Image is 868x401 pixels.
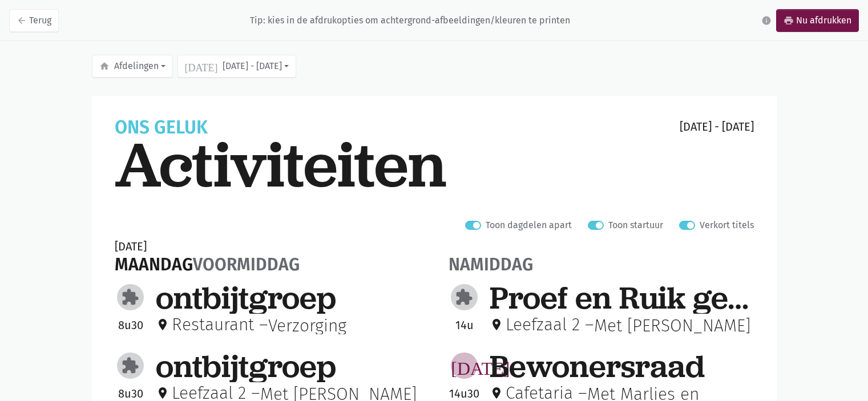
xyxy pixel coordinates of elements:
span: voormiddag [193,254,300,275]
span: 8u30 [118,318,143,332]
i: extension [455,288,473,306]
div: Restaurant – [156,316,268,333]
div: Tip: kies in de afdrukopties om achtergrond-afbeeldingen/kleuren te printen [250,15,570,26]
span: 8u30 [118,387,143,400]
div: Leefzaal 2 – [490,316,594,333]
div: Ons Geluk [115,119,208,137]
i: arrow_back [17,15,27,26]
a: arrow_backTerug [9,9,59,32]
label: Toon dagdelen apart [486,218,572,233]
i: extension [121,288,139,306]
div: Proef en Ruik geblinddoekt [490,282,754,314]
label: Toon startuur [608,218,663,233]
i: place [490,386,503,400]
div: [DATE] [115,238,300,254]
div: [DATE] - [DATE] [680,119,754,135]
button: [DATE] - [DATE] [177,55,296,78]
i: info [761,15,772,26]
i: place [490,318,503,331]
i: place [156,386,169,400]
i: [DATE] [185,61,218,71]
div: ontbijtgroep [156,350,420,382]
div: Verzorging [156,316,420,334]
div: maandag [115,254,300,275]
i: extension [121,357,139,375]
div: Met [PERSON_NAME] [490,316,754,334]
div: Bewonersraad [490,350,754,382]
span: 14u30 [449,387,479,400]
label: Verkort titels [700,218,754,233]
i: print [784,15,794,26]
div: ontbijtgroep [156,282,420,314]
div: Activiteiten [115,135,754,195]
span: 14u [455,318,474,332]
button: Afdelingen [92,55,173,78]
i: [DATE] [451,357,510,375]
span: namiddag [449,254,533,275]
a: printNu afdrukken [776,9,859,32]
i: place [156,318,169,331]
i: home [99,61,110,71]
